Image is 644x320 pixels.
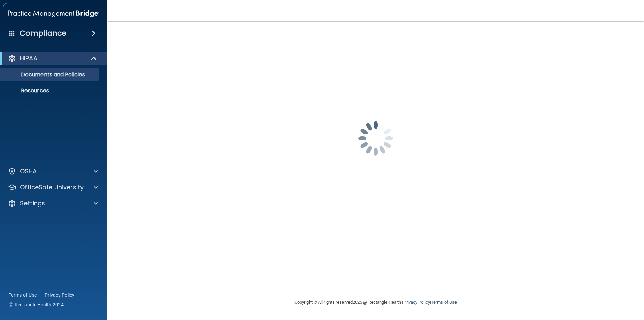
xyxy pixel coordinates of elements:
[4,71,96,78] p: Documents and Policies
[20,167,37,175] p: OSHA
[253,291,498,313] div: Copyright © All rights reserved 2025 @ Rectangle Health | |
[8,167,98,175] a: OSHA
[528,272,636,299] iframe: Drift Widget Chat Controller
[20,54,37,62] p: HIPAA
[9,292,37,299] a: Terms of Use
[20,199,45,208] p: Settings
[403,300,430,305] a: Privacy Policy
[8,199,98,208] a: Settings
[45,292,75,299] a: Privacy Policy
[9,301,64,308] span: Ⓒ Rectangle Health 2024
[431,300,457,305] a: Terms of Use
[8,183,98,191] a: OfficeSafe University
[342,105,409,172] img: spinner.e123f6fc.gif
[20,183,84,191] p: OfficeSafe University
[4,87,96,94] p: Resources
[8,54,97,62] a: HIPAA
[20,29,66,38] h4: Compliance
[8,7,99,20] img: PMB logo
